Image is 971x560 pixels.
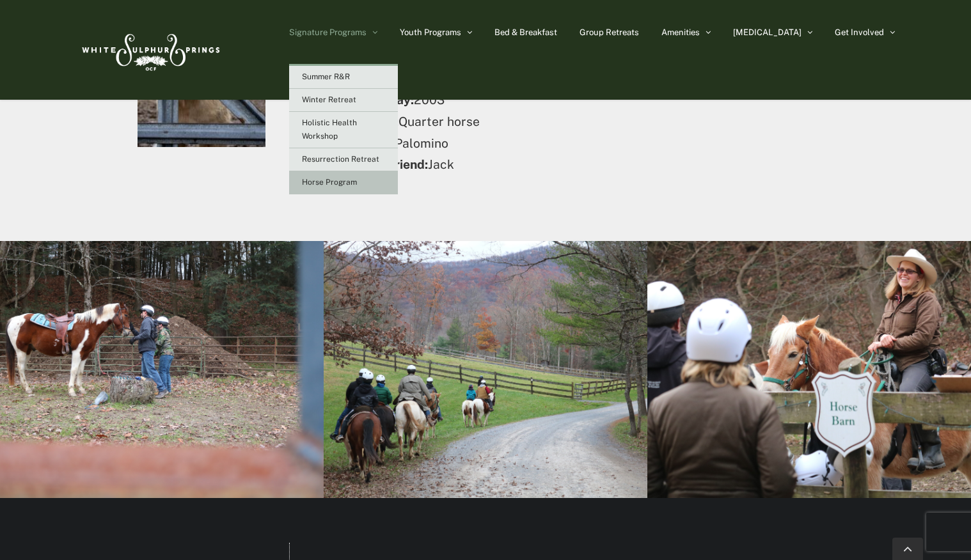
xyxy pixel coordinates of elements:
[661,28,700,36] span: Amenities
[302,95,356,104] span: Winter Retreat
[289,28,367,36] span: Signature Programs
[302,178,357,187] span: Horse Program
[580,28,639,36] span: Group Retreats
[289,66,398,89] a: Summer R&R
[302,72,350,81] span: Summer R&R
[494,28,557,36] span: Bed & Breakfast
[289,112,398,148] a: Holistic Health Workshop
[289,171,398,194] a: Horse Program
[289,148,398,171] a: Resurrection Retreat
[302,118,357,141] span: Holistic Health Workshop
[835,28,884,36] span: Get Involved
[733,28,801,36] span: [MEDICAL_DATA]
[302,155,379,164] span: Resurrection Retreat
[289,89,398,112] a: Winter Retreat
[400,28,461,36] span: Youth Programs
[76,20,223,80] img: White Sulphur Springs Logo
